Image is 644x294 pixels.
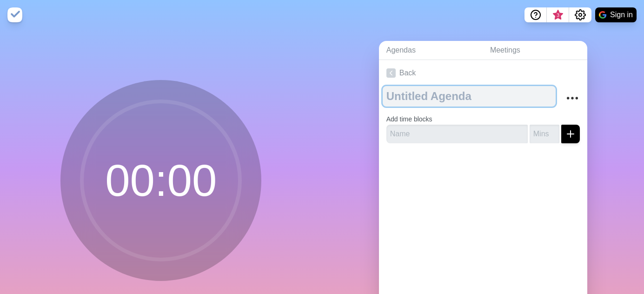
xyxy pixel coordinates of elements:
img: timeblocks logo [7,7,22,22]
button: What’s new [547,7,569,22]
a: Agendas [379,41,483,60]
button: More [563,89,582,107]
button: Help [524,7,547,22]
label: Add time blocks [386,115,432,123]
button: Sign in [595,7,637,22]
input: Mins [530,125,559,143]
img: google logo [599,11,606,19]
input: Name [386,125,528,143]
span: 3 [554,12,562,19]
a: Back [379,60,587,86]
a: Meetings [483,41,587,60]
button: Settings [569,7,591,22]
